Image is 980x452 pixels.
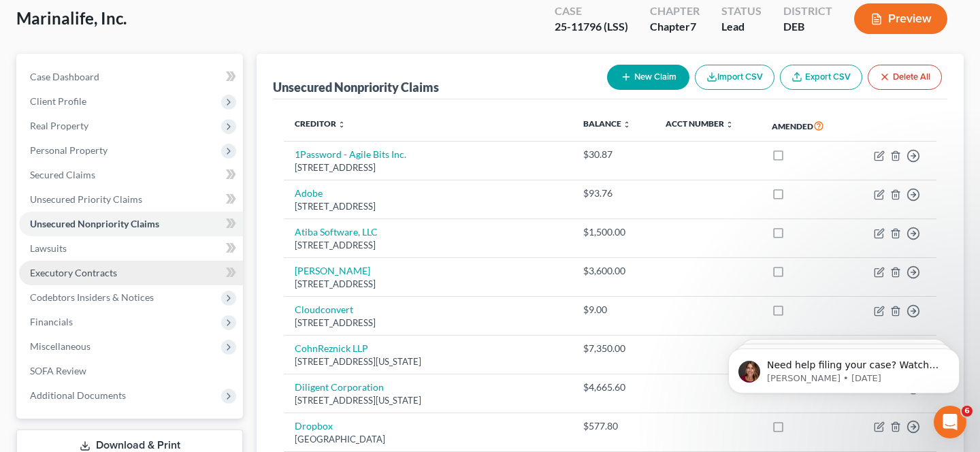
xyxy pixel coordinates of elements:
[583,118,631,129] a: Balance unfold_more
[583,225,644,239] div: $1,500.00
[30,365,86,376] span: SOFA Review
[583,419,644,433] div: $577.80
[295,265,370,276] a: [PERSON_NAME]
[583,303,644,317] div: $9.00
[30,242,67,254] span: Lawsuits
[962,406,973,417] span: 6
[19,359,243,383] a: SOFA Review
[30,144,108,156] span: Personal Property
[650,3,700,19] div: Chapter
[868,65,942,90] button: Delete All
[19,187,243,212] a: Unsecured Priority Claims
[295,355,561,368] div: [STREET_ADDRESS][US_STATE]
[725,120,734,129] i: unfold_more
[19,65,243,89] a: Case Dashboard
[30,193,142,205] span: Unsecured Priority Claims
[721,3,762,19] div: Status
[780,65,862,90] a: Export CSV
[59,39,234,131] span: Need help filing your case? Watch this video! Still need help? Here are two articles with instruc...
[666,118,734,129] a: Acct Number unfold_more
[19,261,243,285] a: Executory Contracts
[30,71,99,82] span: Case Dashboard
[295,420,333,432] a: Dropbox
[783,3,832,19] div: District
[295,317,561,329] div: [STREET_ADDRESS]
[30,120,88,131] span: Real Property
[295,148,406,160] a: 1Password - Agile Bits Inc.
[30,218,159,229] span: Unsecured Nonpriority Claims
[708,320,980,415] iframe: Intercom notifications message
[295,394,561,407] div: [STREET_ADDRESS][US_STATE]
[695,65,774,90] button: Import CSV
[583,148,644,161] div: $30.87
[295,433,561,446] div: [GEOGRAPHIC_DATA]
[295,118,346,129] a: Creditor unfold_more
[295,278,561,291] div: [STREET_ADDRESS]
[555,3,628,19] div: Case
[30,316,73,327] span: Financials
[16,8,127,28] span: Marinalife, Inc.
[19,236,243,261] a: Lawsuits
[295,239,561,252] div: [STREET_ADDRESS]
[19,212,243,236] a: Unsecured Nonpriority Claims
[650,19,700,35] div: Chapter
[295,200,561,213] div: [STREET_ADDRESS]
[295,187,323,199] a: Adobe
[30,389,126,401] span: Additional Documents
[295,381,384,393] a: Diligent Corporation
[295,342,368,354] a: CohnReznick LLP
[761,110,849,142] th: Amended
[59,52,235,65] p: Message from Katie, sent 232w ago
[583,342,644,355] div: $7,350.00
[623,120,631,129] i: unfold_more
[690,20,696,33] span: 7
[30,340,91,352] span: Miscellaneous
[854,3,947,34] button: Preview
[555,19,628,35] div: 25-11796 (LSS)
[934,406,966,438] iframe: Intercom live chat
[338,120,346,129] i: unfold_more
[295,226,378,238] a: Atiba Software, LLC
[30,267,117,278] span: Executory Contracts
[583,381,644,394] div: $4,665.60
[30,95,86,107] span: Client Profile
[721,19,762,35] div: Lead
[19,163,243,187] a: Secured Claims
[30,291,154,303] span: Codebtors Insiders & Notices
[30,169,95,180] span: Secured Claims
[583,187,644,200] div: $93.76
[295,161,561,174] div: [STREET_ADDRESS]
[295,304,353,315] a: Cloudconvert
[783,19,832,35] div: DEB
[607,65,689,90] button: New Claim
[583,264,644,278] div: $3,600.00
[273,79,439,95] div: Unsecured Nonpriority Claims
